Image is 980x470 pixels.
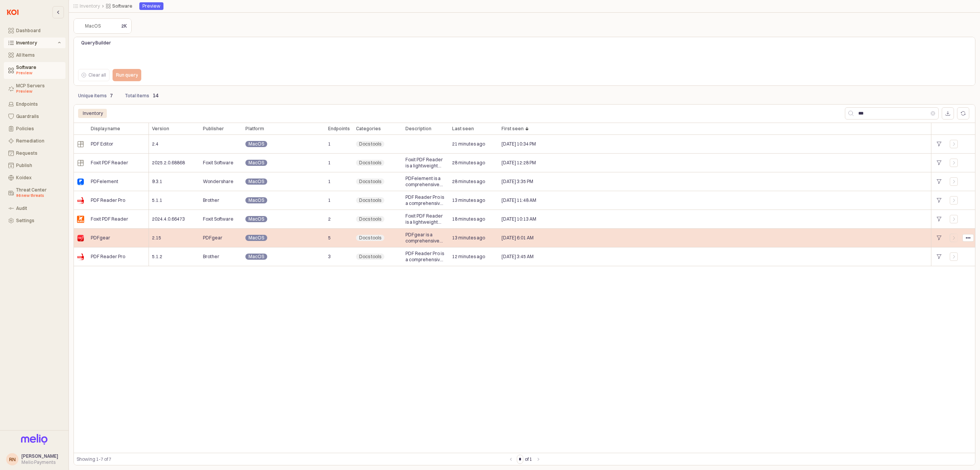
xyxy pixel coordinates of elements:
button: Threat Center [4,185,65,201]
button: All Items [4,50,65,61]
div: + [934,195,944,205]
span: Foxit PDF Reader is a lightweight and fast application for viewing, annotating, and printing PDF ... [405,213,446,225]
span: PDFgear is a comprehensive PDF editor designed for macOS, enabling users to create, edit, annotat... [405,232,446,244]
span: Foxit Software [203,160,234,166]
button: Audit [4,203,65,214]
span: PDF Reader Pro [91,197,125,203]
div: Inventory [83,109,103,118]
button: Run query [113,69,141,81]
div: RN [9,455,16,463]
div: Requests [16,151,61,156]
button: Publish [4,160,65,171]
span: 1 [328,141,331,147]
div: All Items [16,52,61,58]
span: [DATE] 3:45 AM [501,254,534,260]
button: Koidex [4,172,65,183]
span: Foxit Software [203,216,234,222]
span: PDF Reader Pro is a comprehensive application designed for viewing, annotating, and editing PDF d... [405,251,446,263]
span: [DATE] 6:01 AM [501,235,534,241]
span: Docs tools [359,160,381,166]
p: Query Builder [81,39,180,46]
button: Remediation [4,136,65,146]
span: Version [152,126,169,132]
span: [DATE] 11:48 AM [501,197,536,203]
button: Clear [931,111,935,116]
span: MacOS [248,160,264,166]
div: Audit [16,206,61,211]
p: 7 [110,92,113,100]
div: MCP Servers [16,83,61,95]
span: Docs tools [359,141,381,147]
span: MacOS [248,216,264,222]
div: + [934,252,944,262]
span: [PERSON_NAME] [21,453,58,459]
span: Brother [203,197,219,203]
span: MacOS [248,179,264,185]
span: Brother [203,254,219,260]
span: 2 [328,216,331,222]
span: PDF Editor [91,141,113,147]
button: Requests [4,148,65,159]
span: Categories [356,126,381,132]
p: 2K [121,23,127,29]
div: Dashboard [16,28,61,33]
button: Software [4,62,65,79]
div: Software [16,65,61,76]
span: PDFgear [203,235,222,241]
span: PDF Reader Pro [91,254,125,260]
div: Settings [16,218,61,223]
span: Docs tools [359,216,381,222]
div: MacOS [85,22,101,30]
span: PDF Reader Pro is a comprehensive application designed for viewing, annotating, and editing PDF d... [405,194,446,206]
span: 1 [328,160,331,166]
span: Foxit PDF Reader [91,216,128,222]
span: Platform [245,126,264,132]
div: Threat Center [16,187,61,199]
div: + [934,214,944,224]
nav: Breadcrumbs [73,3,136,9]
span: 2.4 [152,141,158,147]
button: Dashboard [4,25,65,36]
div: Publish [16,163,61,168]
div: Preview [142,2,160,10]
iframe: QueryBuildingItay [78,52,971,67]
span: Docs tools [359,254,381,260]
div: + [934,158,944,168]
span: PDFelement [91,179,118,185]
button: Settings [4,215,65,226]
span: 28 minutes ago [452,160,485,166]
div: Inventory [16,40,56,46]
span: 1 [328,197,331,203]
div: Melio Payments [21,459,58,465]
span: Foxit PDF Reader [91,160,128,166]
button: Inventory [4,38,65,48]
div: + [934,177,944,187]
span: 21 minutes ago [452,141,485,147]
span: 18 minutes ago [452,216,485,222]
span: Foxit PDF Reader is a lightweight and fast application for viewing, annotating, and printing PDF ... [405,157,446,169]
span: 1 [328,179,331,185]
p: Clear all [88,72,106,78]
span: 2025.2.0.68868 [152,160,185,166]
span: 2.15 [152,235,161,241]
p: Total items [125,92,149,99]
div: Guardrails [16,114,61,119]
span: 28 minutes ago [452,179,485,185]
button: RN [6,453,18,465]
span: 13 minutes ago [452,197,485,203]
div: + [934,139,944,149]
label: of 1 [525,455,532,463]
span: MacOS [248,235,264,241]
button: MCP Servers [4,80,65,97]
span: 12 minutes ago [452,254,485,260]
span: 5.1.1 [152,197,162,203]
div: 96 new threats [16,193,61,199]
span: First seen [501,126,524,132]
span: Docs tools [359,179,381,185]
div: Koidex [16,175,61,180]
span: 5.1.2 [152,254,162,260]
span: 9.3.1 [152,179,162,185]
span: 2024.4.0.66473 [152,216,185,222]
button: Clear all [78,69,109,81]
span: MacOS [248,141,264,147]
